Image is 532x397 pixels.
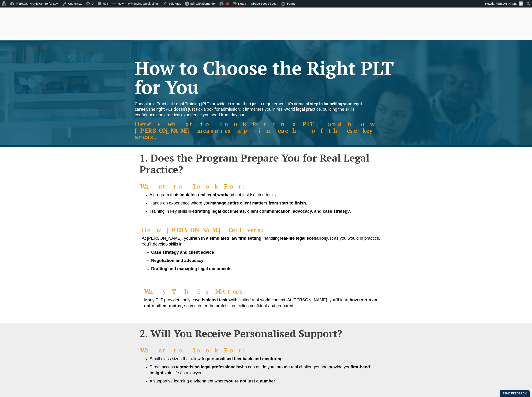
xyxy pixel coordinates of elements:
b: What to Look For: [140,346,252,354]
span: into life as a lawyer. [166,371,202,375]
h1: How to Choose the Right PLT for You [135,58,397,96]
h2: 1. Does the Program Prepare You for Real Legal Practice? [139,152,393,176]
span: Hands-on experience where you [150,201,210,205]
b: how to run an entire client matter [144,298,377,308]
span: At [PERSON_NAME], you [142,236,191,241]
b: personalised feedback and mentoring [207,356,283,361]
span: A supportive learning environment where . [150,379,276,383]
span: Choosing a Practical Legal Training (PLT) provider is more than just a requirement, it’s a [135,101,296,106]
b: What to Look For: [140,182,252,190]
h2: 2. Will You Receive Personalised Support? [139,328,393,339]
span: and not just isolated tasks. [227,193,277,197]
span: , so you enter the profession feeling confident and prepared. [182,303,294,308]
b: practising legal professionals [180,365,239,369]
span: Small class sizes that allow for [150,356,207,361]
b: drafting legal documents, client communication, advocacy, and case strategy [195,209,350,214]
span: Many PLT providers only cover [144,298,202,302]
b: isolated tasks [202,298,230,302]
span: A program that [150,193,177,197]
b: Drafting and managing legal documents [151,266,232,271]
b: real-life legal scenarios [280,236,326,241]
b: train in a simulated law firm setting [191,236,261,241]
span: The right PLT doesn’t just tick a box for admission; it immerses you in real-world legal practice... [135,101,362,117]
span: with limited real-world context. At [PERSON_NAME], you’ll learn [230,298,350,302]
div: Focus keyphrase not set [226,2,229,5]
b: manage entire client matters from start to finish [210,201,306,205]
b: crucial step in launching your legal career. [135,101,362,112]
span: [PERSON_NAME] [495,2,517,5]
b: Case strategy and client advice [151,250,214,255]
span: , handling [261,236,280,241]
span: Training in key skills like . [150,209,351,214]
span: who can guide you through real challenges and provide you [239,365,350,369]
b: you’re not just a number [226,379,275,383]
b: first-hand insights [150,365,370,375]
span: Direct access to [150,365,180,369]
b: simulates real legal work [177,193,227,197]
span: How [PERSON_NAME] Delivers: [142,226,271,234]
b: Negotiation and advocacy [151,258,203,263]
b: Why This Matters: [144,287,253,295]
span: Edit with Elementor [190,2,216,5]
strong: Here’s what to look for in a PLT and how [PERSON_NAME] measures up in each of these key areas. [135,120,375,141]
span: . [306,201,307,205]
